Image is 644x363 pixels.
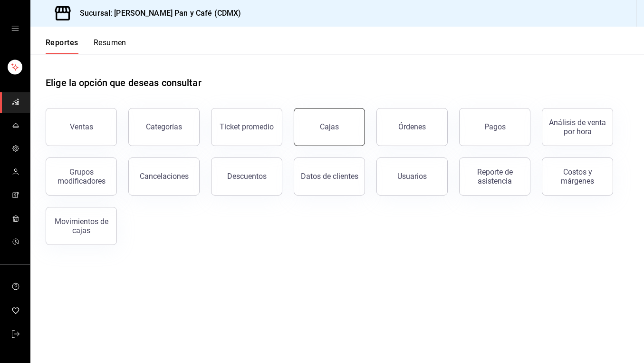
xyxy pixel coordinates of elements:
button: Datos de clientes [294,157,365,196]
button: Categorías [128,108,200,146]
div: Análisis de venta por hora [548,118,607,136]
h3: Sucursal: [PERSON_NAME] Pan y Café (CDMX) [72,8,241,19]
div: Grupos modificadores [52,167,111,186]
div: Usuarios [397,172,427,181]
div: Costos y márgenes [548,167,607,186]
button: Cancelaciones [128,157,200,196]
div: Órdenes [398,122,426,131]
div: Cajas [320,122,339,131]
button: Resumen [94,38,126,54]
button: Reportes [46,38,78,54]
button: Costos y márgenes [542,157,613,196]
button: Ventas [46,108,117,146]
button: Pagos [459,108,530,146]
div: Reporte de asistencia [465,167,524,186]
div: Datos de clientes [301,172,358,181]
button: Análisis de venta por hora [542,108,613,146]
button: Reporte de asistencia [459,157,530,196]
div: Movimientos de cajas [52,217,111,235]
div: Descuentos [227,172,267,181]
div: Categorías [146,122,182,131]
button: Cajas [294,108,365,146]
button: Movimientos de cajas [46,207,117,245]
h1: Elige la opción que deseas consultar [46,76,202,90]
button: Ticket promedio [211,108,282,146]
button: open drawer [11,25,19,32]
div: Cancelaciones [140,172,189,181]
button: Grupos modificadores [46,157,117,196]
button: Usuarios [376,157,448,196]
div: Ticket promedio [220,122,274,131]
div: navigation tabs [46,38,126,54]
div: Pagos [484,122,506,131]
div: Ventas [70,122,93,131]
button: Órdenes [376,108,448,146]
button: Descuentos [211,157,282,196]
